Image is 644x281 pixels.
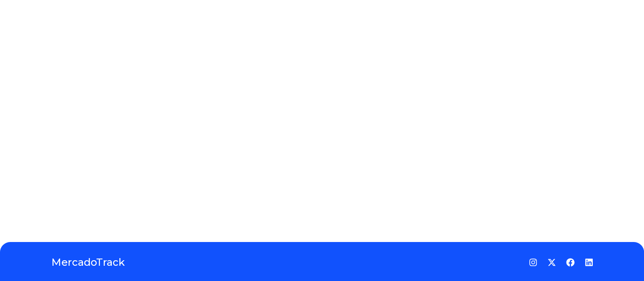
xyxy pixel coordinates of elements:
a: MercadoTrack [51,256,125,269]
a: Instagram [529,258,537,267]
a: Twitter [547,258,556,267]
a: LinkedIn [585,258,593,267]
a: Facebook [566,258,575,267]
